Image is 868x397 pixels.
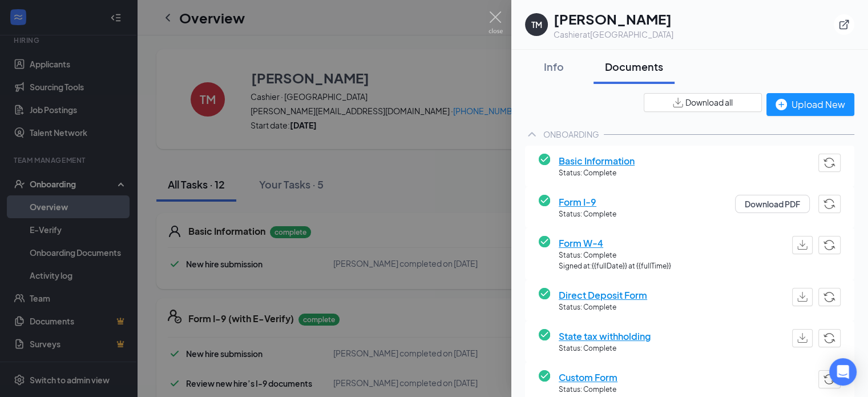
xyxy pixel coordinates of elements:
div: ONBOARDING [543,129,599,140]
div: Cashier at [GEOGRAPHIC_DATA] [554,29,673,40]
span: Direct Deposit Form [559,288,647,302]
span: Status: Complete [559,168,635,179]
button: Upload New [766,93,854,116]
span: Status: Complete [559,302,647,313]
button: Download PDF [735,195,810,213]
div: Open Intercom Messenger [829,358,857,386]
span: Custom Form [559,370,617,384]
div: TM [531,19,542,30]
span: Form I-9 [559,195,616,209]
svg: ChevronUp [525,127,539,141]
span: Status: Complete [559,209,616,220]
button: Download all [644,93,762,112]
button: ExternalLink [834,14,854,35]
span: State tax withholding [559,329,651,343]
h1: [PERSON_NAME] [554,9,673,29]
span: Status: Complete [559,384,617,395]
div: Info [536,59,571,74]
span: Basic Information [559,154,635,168]
span: Status: Complete [559,250,671,261]
div: Documents [605,59,663,74]
span: Download all [685,97,733,109]
span: Status: Complete [559,343,651,354]
span: Form W-4 [559,236,671,250]
div: Upload New [776,97,845,111]
svg: ExternalLink [838,19,850,30]
span: Signed at: {{fullDate}} at {{fullTime}} [559,261,671,272]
